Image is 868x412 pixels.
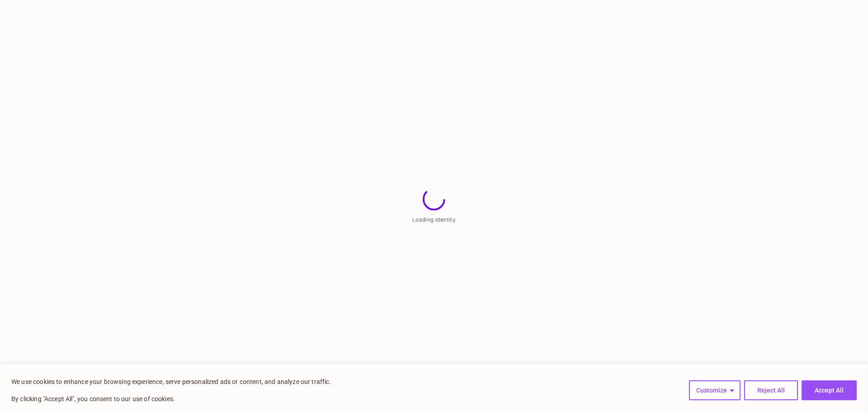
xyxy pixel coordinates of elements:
p: By clicking "Accept All", you consent to our use of cookies. [11,393,331,404]
button: Customize [689,380,741,400]
button: Accept All [802,380,857,400]
span: Loading Identity [412,216,456,223]
button: Reject All [744,380,798,400]
p: We use cookies to enhance your browsing experience, serve personalized ads or content, and analyz... [11,376,331,387]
